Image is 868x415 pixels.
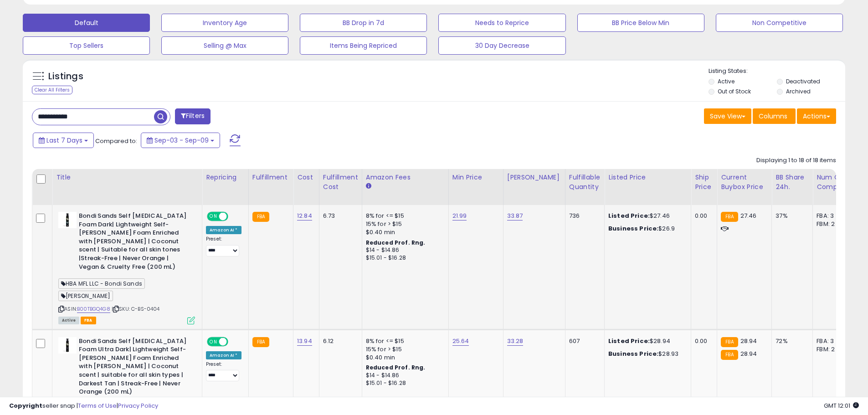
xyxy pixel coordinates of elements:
[23,14,150,32] button: Default
[608,337,650,345] b: Listed Price:
[206,236,241,256] div: Preset:
[824,401,859,410] span: 2025-09-17 12:01 GMT
[32,86,72,94] div: Clear All Filters
[797,108,836,124] button: Actions
[366,254,442,262] div: $15.01 - $16.28
[206,351,241,359] div: Amazon AI *
[608,224,658,233] b: Business Price:
[718,77,734,85] label: Active
[366,212,442,220] div: 8% for <= $15
[776,173,809,192] div: BB Share 24h.
[58,212,195,323] div: ASIN:
[695,212,710,220] div: 0.00
[323,337,355,345] div: 6.12
[608,173,687,182] div: Listed Price
[569,337,597,345] div: 607
[78,401,117,410] a: Terms of Use
[608,337,684,345] div: $28.94
[366,182,371,190] small: Amazon Fees.
[817,212,847,220] div: FBA: 3
[112,305,160,313] span: | SKU: C-BS-0404
[118,401,158,410] a: Privacy Policy
[141,133,220,148] button: Sep-03 - Sep-09
[759,112,787,121] span: Columns
[154,136,209,145] span: Sep-03 - Sep-09
[817,173,850,192] div: Num of Comp.
[23,36,150,55] button: Top Sellers
[33,133,94,148] button: Last 7 Days
[366,246,442,254] div: $14 - $14.86
[300,36,427,55] button: Items Being Repriced
[366,220,442,228] div: 15% for > $15
[58,278,145,289] span: HBA MFL LLC - Bondi Sands
[175,108,211,124] button: Filters
[608,349,658,358] b: Business Price:
[48,70,83,83] h5: Listings
[608,350,684,358] div: $28.93
[438,14,565,32] button: Needs to Reprice
[507,211,523,220] a: 33.87
[252,212,269,222] small: FBA
[695,173,713,192] div: Ship Price
[716,14,843,32] button: Non Competitive
[227,213,241,220] span: OFF
[507,173,561,182] div: [PERSON_NAME]
[297,211,312,220] a: 12.84
[206,226,241,234] div: Amazon AI *
[58,212,77,228] img: 31HNFHURAVL._SL40_.jpg
[776,212,806,220] div: 37%
[718,87,751,95] label: Out of Stock
[227,338,241,345] span: OFF
[46,136,82,145] span: Last 7 Days
[208,213,219,220] span: ON
[366,379,442,387] div: $15.01 - $16.28
[81,317,96,324] span: FBA
[817,345,847,354] div: FBM: 2
[77,305,110,313] a: B00TBGQ4G8
[452,337,469,346] a: 25.64
[366,173,445,182] div: Amazon Fees
[161,36,288,55] button: Selling @ Max
[79,337,190,399] b: Bondi Sands Self [MEDICAL_DATA] Foam Ultra Dark| Lightweight Self-[PERSON_NAME] Foam Enriched wit...
[366,364,426,371] b: Reduced Prof. Rng.
[776,337,806,345] div: 72%
[366,345,442,354] div: 15% for > $15
[252,337,269,347] small: FBA
[366,354,442,362] div: $0.40 min
[206,173,245,182] div: Repricing
[608,211,650,220] b: Listed Price:
[721,337,738,347] small: FBA
[577,14,704,32] button: BB Price Below Min
[709,67,845,76] p: Listing States:
[438,36,565,55] button: 30 Day Decrease
[206,361,241,382] div: Preset:
[323,173,358,192] div: Fulfillment Cost
[721,212,738,222] small: FBA
[366,372,442,379] div: $14 - $14.86
[58,291,113,301] span: [PERSON_NAME]
[79,212,190,273] b: Bondi Sands Self [MEDICAL_DATA] Foam Dark| Lightweight Self-[PERSON_NAME] Foam Enriched with [PER...
[786,87,811,95] label: Archived
[56,173,198,182] div: Title
[507,337,524,346] a: 33.28
[721,173,768,192] div: Current Buybox Price
[297,173,315,182] div: Cost
[9,402,158,410] div: seller snap | |
[817,337,847,345] div: FBA: 3
[740,211,757,220] span: 27.46
[452,173,499,182] div: Min Price
[608,212,684,220] div: $27.46
[366,239,426,246] b: Reduced Prof. Rng.
[208,338,219,345] span: ON
[9,401,42,410] strong: Copyright
[452,211,467,220] a: 21.99
[58,337,77,354] img: 21MFTI7EAoL._SL40_.jpg
[740,349,757,358] span: 28.94
[569,173,601,192] div: Fulfillable Quantity
[161,14,288,32] button: Inventory Age
[695,337,710,345] div: 0.00
[608,225,684,233] div: $26.9
[721,350,738,360] small: FBA
[300,14,427,32] button: BB Drop in 7d
[786,77,820,85] label: Deactivated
